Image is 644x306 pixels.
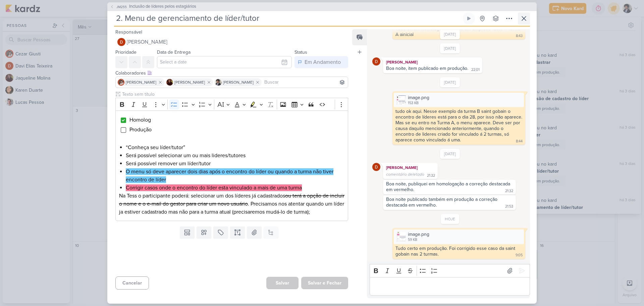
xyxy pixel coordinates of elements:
div: 8:44 [516,139,523,144]
div: image.png [408,231,429,238]
span: comentário deletado [386,172,424,177]
button: Cancelar [115,276,149,290]
span: Produção [129,126,152,133]
div: Editor toolbar [370,264,530,277]
img: Pedro Luahn Simões [215,79,222,86]
span: [PERSON_NAME] [127,38,167,46]
li: Será possível selecionar um ou mais lideres/tutores [126,151,344,160]
div: image.png [394,93,524,107]
p: Na Tess o participante poderá: selecionar um dos líderes já cadastrados . Precisamos nos atentar ... [119,192,344,216]
div: 22:01 [471,67,480,73]
div: 153 KB [408,100,429,106]
div: [PERSON_NAME] [384,164,436,171]
div: 8:43 [516,33,523,39]
div: Tudo certo em produção. Foi corrigido esse caso da saint gobain nas 2 turmas. [395,246,517,257]
img: Davi Elias Teixeira [372,57,380,65]
input: Buscar [263,78,346,86]
div: Em Andamento [305,58,341,66]
mark: Corrigir casos onde o encontro do líder esta vinculado a mais de uma turma [126,184,302,191]
mark: O menu só deve aparecer dois dias após o encontro do líder ou quando a turma não tiver encontro d... [126,168,333,183]
img: Davi Elias Teixeira [117,38,125,46]
div: tudo ok aqui. Nesse exemplo da turma B saint gobain o encontro de líderes está para o dia 28, por... [395,108,524,143]
div: 21:32 [505,188,513,194]
div: Ligar relógio [466,16,472,21]
s: ou terá a opção de incluir o nome e o e-mail do gestor para criar um novo usuário [119,192,344,207]
input: Kard Sem Título [114,12,462,25]
img: mZ49oLbM7ggt0lADZjiB1FvxWmKfeUb6dgHXBALk.png [396,95,406,105]
div: Tudo ok em homolog. Teste feito em Empresa Teste > Turma A ainicial [395,26,522,37]
div: Colaboradores [115,70,348,77]
div: Boa noite publicado também em produção a correção destacada em vermelho. [386,196,499,208]
span: [PERSON_NAME] [126,79,156,85]
span: [PERSON_NAME] [223,79,254,85]
img: iaqJLpdWzQHoktIqBqJa8GNL9IsiC0TewfpKZTt3.png [396,232,406,242]
button: Em Andamento [294,56,348,68]
div: 59 KB [408,237,429,243]
div: [PERSON_NAME] [384,59,481,65]
div: Editor editing area: main [115,111,348,221]
span: Homolog [129,117,151,123]
label: Responsável [115,29,142,35]
button: [PERSON_NAME] [115,36,348,48]
div: 9:05 [516,253,523,258]
label: Data de Entrega [157,49,191,55]
div: Boa noite, publiquei em homologação a correção destacada em vermelho. [386,181,512,192]
li: Será possível remover um líder/tutor [126,160,344,168]
label: Status [294,49,307,55]
div: 21:53 [505,204,513,209]
img: Cezar Giusti [118,79,124,86]
div: image.png [408,94,429,101]
span: [PERSON_NAME] [174,79,205,85]
img: Jaqueline Molina [166,79,173,86]
div: Boa noite, item publicado em produção. [386,65,468,71]
div: Editor editing area: main [370,277,530,296]
div: image.png [394,229,524,244]
div: Editor toolbar [115,98,348,111]
label: Prioridade [115,49,137,55]
li: “Conheça seu líder/tutor” [126,143,344,151]
div: 21:32 [427,173,435,178]
input: Texto sem título [121,91,348,98]
input: Select a date [157,56,292,68]
img: Davi Elias Teixeira [372,163,380,171]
